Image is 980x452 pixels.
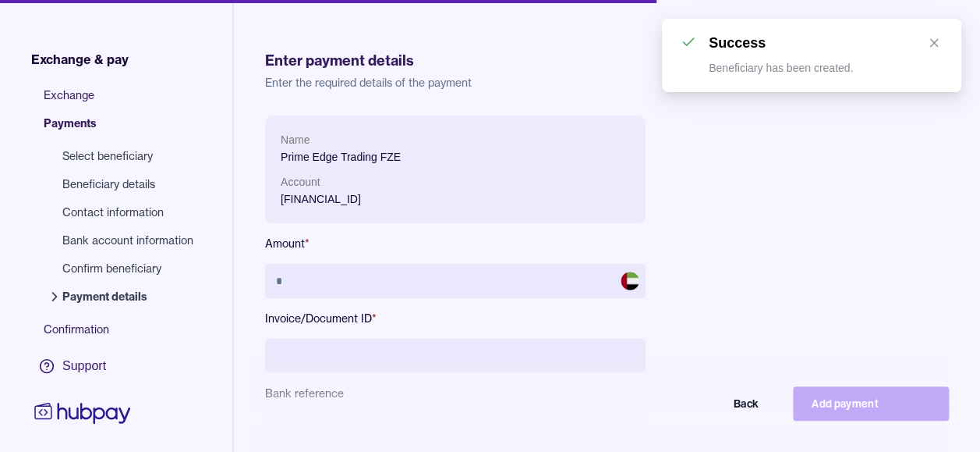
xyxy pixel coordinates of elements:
span: Payments [44,116,209,144]
p: [FINANCIAL_ID] [281,190,630,208]
span: Beneficiary details [62,176,193,192]
h1: Enter payment details [265,50,949,72]
span: Confirmation [44,322,209,350]
button: Back [621,386,777,421]
p: Prime Edge Trading FZE [281,148,630,165]
div: Support [62,358,106,375]
p: Account [281,173,630,190]
span: Exchange [44,87,209,116]
span: close [929,37,939,48]
p: Name [281,131,630,148]
label: Amount [265,236,646,251]
a: Support [31,350,134,383]
span: Payment details [62,289,193,304]
label: Bank reference [265,386,646,401]
span: Contact information [62,205,193,220]
label: Invoice/Document ID [265,311,646,326]
span: Exchange & pay [31,50,129,69]
span: Bank account information [62,233,193,248]
p: Enter the required details of the payment [265,75,949,91]
button: Close [911,12,968,47]
span: Select beneficiary [62,148,193,164]
p: Beneficiary has been created. [709,62,853,74]
a: Close [925,34,943,52]
span: Confirm beneficiary [62,261,193,276]
h1: Success [709,35,766,51]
